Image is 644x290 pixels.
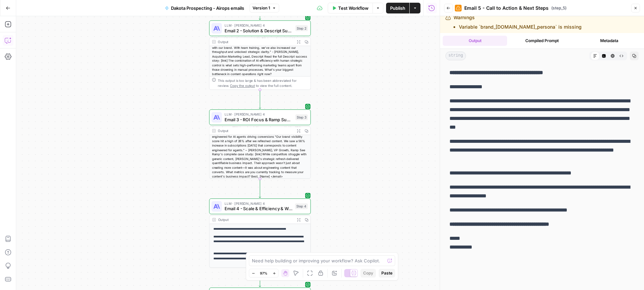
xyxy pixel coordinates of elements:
[253,5,270,11] span: Version 1
[209,109,311,179] div: LLM · [PERSON_NAME] 4Email 3 - ROI Focus & Ramp SuccessStep 3Output<email> Subject: 56% subscript...
[510,36,574,46] button: Compiled Prompt
[218,39,293,44] div: Output
[379,269,395,278] button: Paste
[259,268,261,287] g: Edge from step_4 to step_5
[209,108,310,179] div: <email> Subject: 56% subscription boost [DATE]: [PERSON_NAME]'s content ROI breakdown {{First Nam...
[250,4,279,12] button: Version 1
[295,114,308,120] div: Step 3
[328,3,373,13] button: Test Workflow
[464,5,549,11] span: Email 5 - Call to Action & Next Steps
[171,5,244,11] span: Dakota Prospecting - Airops emails
[225,23,293,28] span: LLM · [PERSON_NAME] 4
[259,179,261,198] g: Edge from step_3 to step_4
[225,201,292,206] span: LLM · [PERSON_NAME] 4
[259,1,261,20] g: Edge from step_1 to step_2
[218,78,308,88] div: This output is too large & has been abbreviated for review. to view the full content.
[225,27,293,34] span: Email 2 - Solution & Descript Success
[218,217,293,223] div: Output
[225,116,293,123] span: Email 3 - ROI Focus & Ramp Success
[390,5,405,11] span: Publish
[577,36,641,46] button: Metadata
[209,21,311,90] div: LLM · [PERSON_NAME] 4Email 2 - Solution & Descript SuccessStep 2Output<email> **Subject: How Desc...
[363,270,373,276] span: Copy
[445,52,466,60] span: string
[230,84,255,88] span: Copy the output
[209,198,311,268] div: LLM · [PERSON_NAME] 4Email 4 - Scale & Efficiency & Webflow SuccessStep 4Output**** **** **** ***...
[459,24,582,30] li: Variable `brand_[DOMAIN_NAME]_persona` is missing
[338,5,369,11] span: Test Workflow
[161,3,248,13] button: Dakota Prospecting - Airops emails
[551,5,566,11] span: ( step_5 )
[443,36,507,46] button: Output
[225,205,292,212] span: Email 4 - Scale & Efficiency & Webflow Success
[295,203,308,209] div: Step 4
[360,269,376,278] button: Copy
[225,112,293,117] span: LLM · [PERSON_NAME] 4
[453,14,582,30] div: Warnings
[295,25,308,31] div: Step 2
[386,3,409,13] button: Publish
[381,270,392,276] span: Paste
[218,128,293,133] div: Output
[259,90,261,109] g: Edge from step_2 to step_3
[260,270,267,276] span: 97%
